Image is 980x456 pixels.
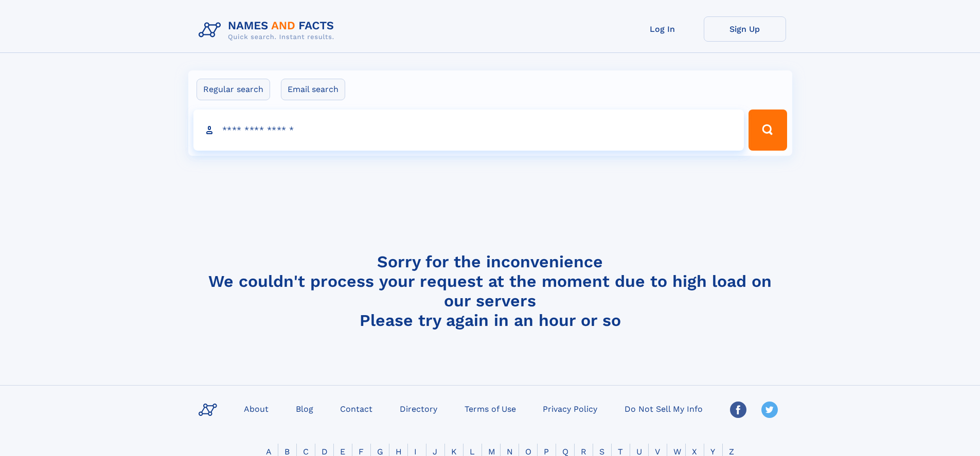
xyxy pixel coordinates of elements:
a: Directory [396,401,441,416]
input: search input [193,110,744,151]
a: Do Not Sell My Info [620,401,707,416]
a: Sign Up [704,16,786,42]
button: Search Button [749,110,787,151]
a: About [240,401,273,416]
a: Contact [336,401,377,416]
label: Email search [281,79,345,100]
img: Logo Names and Facts [194,16,343,44]
a: Terms of Use [460,401,520,416]
img: Twitter [761,402,778,418]
a: Blog [292,401,317,416]
a: Log In [621,16,704,42]
label: Regular search [197,79,270,100]
a: Privacy Policy [539,401,601,416]
h4: Sorry for the inconvenience We couldn't process your request at the moment due to high load on ou... [194,252,786,330]
img: Facebook [730,402,746,418]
